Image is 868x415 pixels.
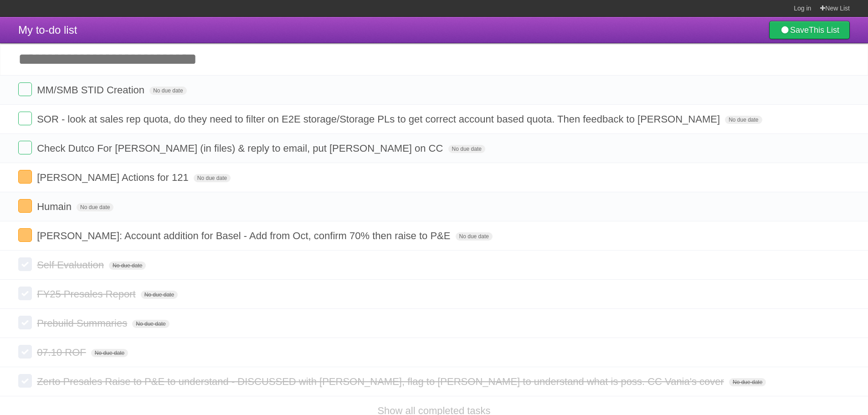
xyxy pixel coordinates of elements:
span: Zerto Presales Raise to P&E to understand - DISCUSSED with [PERSON_NAME], flag to [PERSON_NAME] t... [37,376,726,387]
span: No due date [149,87,186,95]
label: Done [18,287,32,300]
span: [PERSON_NAME] Actions for 121 [37,172,191,183]
b: This List [809,26,839,35]
span: MM/SMB STID Creation [37,84,147,96]
span: No due date [109,261,146,270]
label: Done [18,374,32,388]
label: Done [18,141,32,154]
label: Done [18,112,32,125]
label: Done [18,345,32,359]
label: Done [18,316,32,329]
span: No due date [91,349,128,357]
span: No due date [448,145,485,153]
span: No due date [725,116,762,124]
span: SOR - look at sales rep quota, do they need to filter on E2E storage/Storage PLs to get correct a... [37,113,722,125]
span: Check Dutco For [PERSON_NAME] (in files) & reply to email, put [PERSON_NAME] on CC [37,143,445,154]
label: Done [18,257,32,271]
label: Done [18,199,32,213]
span: Humain [37,201,74,212]
span: My to-do list [18,24,77,36]
span: No due date [729,378,766,386]
span: No due date [456,232,493,241]
a: SaveThis List [769,21,850,39]
span: No due date [194,174,231,182]
span: Self Evaluation [37,259,106,271]
label: Done [18,82,32,96]
span: No due date [77,203,113,211]
label: Done [18,170,32,184]
span: Prebuild Summaries [37,318,129,329]
span: No due date [141,291,178,299]
span: FY25 Presales Report [37,288,138,300]
label: Done [18,228,32,242]
span: [PERSON_NAME]: Account addition for Basel - Add from Oct, confirm 70% then raise to P&E [37,230,452,241]
span: No due date [132,320,169,328]
span: 07.10 ROF [37,347,88,358]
